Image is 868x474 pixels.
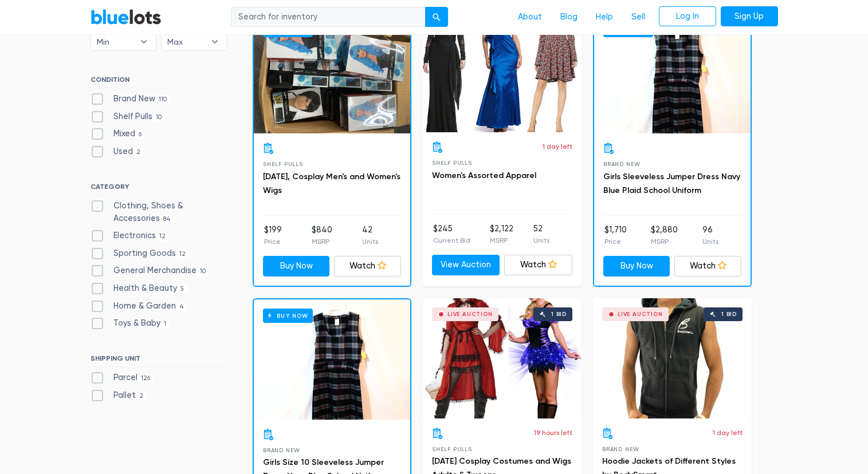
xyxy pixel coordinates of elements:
[587,6,622,28] a: Help
[91,372,154,384] label: Parcel
[203,33,227,50] b: ▾
[91,230,170,242] label: Electronics
[160,320,170,329] span: 1
[254,13,410,133] a: Buy Now
[674,256,741,276] a: Watch
[721,311,737,317] div: 1 bid
[604,236,627,247] p: Price
[197,267,210,276] span: 10
[603,161,641,167] span: Brand New
[551,6,587,28] a: Blog
[593,298,752,418] a: Live Auction 1 bid
[264,236,282,247] p: Price
[602,446,639,452] span: Brand New
[91,300,188,313] label: Home & Garden
[603,172,740,195] a: Girls Sleeveless Jumper Dress Navy Blue Plaid School Uniform
[177,285,188,294] span: 5
[447,311,493,317] div: Live Auction
[91,128,146,140] label: Mixed
[604,224,627,247] li: $1,710
[91,145,144,158] label: Used
[263,172,400,195] a: [DATE], Cosplay Men's and Women's Wigs
[133,148,144,157] span: 2
[622,6,654,28] a: Sell
[651,236,678,247] p: MSRP
[91,389,147,402] label: Pallet
[423,298,582,418] a: Live Auction 1 bid
[135,131,146,140] span: 6
[721,6,778,27] a: Sign Up
[659,6,716,27] a: Log In
[91,200,227,224] label: Clothing, Shoes & Accessories
[618,311,663,317] div: Live Auction
[594,13,751,133] a: Buy Now
[231,7,426,27] input: Search for inventory
[91,264,210,277] label: General Merchandise
[97,33,135,50] span: Min
[91,76,227,88] h6: CONDITION
[603,256,670,276] a: Buy Now
[91,110,166,123] label: Shelf Pulls
[702,236,718,247] p: Units
[362,224,378,247] li: 42
[651,224,678,247] li: $2,880
[509,6,551,28] a: About
[91,183,227,195] h6: CATEGORY
[254,299,410,420] a: Buy Now
[334,256,401,276] a: Watch
[533,223,549,246] li: 52
[91,9,162,25] a: BlueLots
[91,317,170,330] label: Toys & Baby
[155,95,171,104] span: 110
[432,160,472,166] span: Shelf Pulls
[176,250,190,259] span: 12
[713,428,743,438] p: 1 day left
[534,428,572,438] p: 19 hours left
[362,236,378,247] p: Units
[490,235,513,246] p: MSRP
[433,223,470,246] li: $245
[91,247,190,260] label: Sporting Goods
[543,141,572,152] p: 1 day left
[263,447,300,453] span: Brand New
[167,33,205,50] span: Max
[312,224,332,247] li: $840
[156,232,170,241] span: 12
[264,224,282,247] li: $199
[263,161,303,167] span: Shelf Pulls
[702,224,718,247] li: 96
[152,113,166,122] span: 10
[432,255,500,275] a: View Auction
[432,446,472,452] span: Shelf Pulls
[433,235,470,246] p: Current Bid
[504,255,572,275] a: Watch
[263,256,330,276] a: Buy Now
[176,302,188,311] span: 4
[423,12,582,132] a: Live Auction 2 bids
[91,282,188,295] label: Health & Beauty
[432,171,536,180] a: Women's Assorted Apparel
[91,354,227,367] h6: SHIPPING UNIT
[551,311,567,317] div: 1 bid
[91,93,171,105] label: Brand New
[136,392,147,401] span: 2
[490,223,513,246] li: $2,122
[263,309,313,323] h6: Buy Now
[132,33,156,50] b: ▾
[533,235,549,246] p: Units
[160,215,175,224] span: 84
[312,236,332,247] p: MSRP
[138,374,154,384] span: 126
